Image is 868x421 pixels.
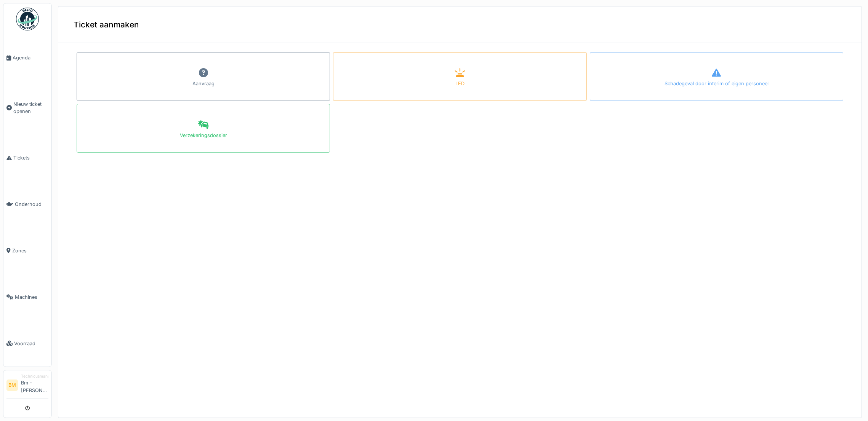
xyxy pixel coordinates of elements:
div: Ticket aanmaken [58,6,862,43]
a: Machines [3,274,51,320]
li: Bm - [PERSON_NAME] [21,373,48,397]
div: Schadegeval door interim of eigen personeel [665,80,769,87]
div: LED [455,80,464,87]
div: Aanvraag [192,80,215,87]
a: Agenda [3,35,51,81]
img: Badge_color-CXgf-gQk.svg [16,8,39,30]
a: BM TechnicusmanagerBm - [PERSON_NAME] [6,373,48,399]
a: Onderhoud [3,181,51,228]
span: Voorraad [14,340,48,347]
div: Technicusmanager [21,373,48,379]
a: Nieuw ticket openen [3,81,51,135]
span: Tickets [13,154,48,161]
span: Onderhoud [15,201,48,208]
li: BM [6,380,18,391]
a: Zones [3,228,51,274]
span: Agenda [13,54,48,61]
span: Zones [12,247,48,254]
a: Tickets [3,135,51,181]
span: Machines [15,293,48,301]
span: Nieuw ticket openen [13,100,48,115]
a: Voorraad [3,320,51,367]
div: Verzekeringsdossier [180,132,227,139]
